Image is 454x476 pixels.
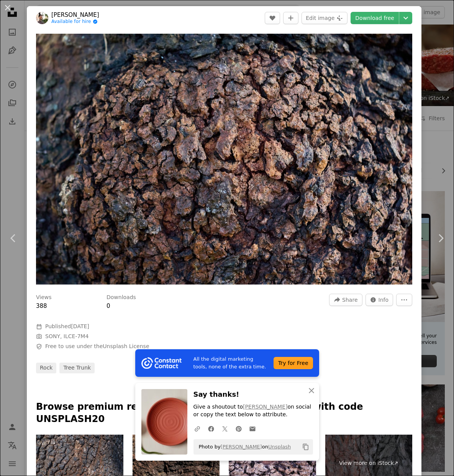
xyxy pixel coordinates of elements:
[195,441,291,453] span: Photo by on
[302,12,347,24] button: Edit image
[283,12,298,24] button: Add to Collection
[36,12,48,24] img: Go to Gaurav Kumar's profile
[59,363,95,373] a: tree trunk
[71,323,89,329] time: August 5, 2025 at 4:05:31 AM EDT
[45,333,89,340] button: SONY, ILCE-7M4
[232,421,246,436] a: Share on Pinterest
[396,294,412,306] button: More Actions
[193,355,268,371] span: All the digital marketing tools, none of the extra time.
[399,12,412,24] button: Choose download size
[36,303,47,309] span: 388
[135,349,319,377] a: All the digital marketing tools, none of the extra time.Try for Free
[193,403,313,419] p: Give a shoutout to on social or copy the text below to attribute.
[36,34,412,285] img: The image shows a close-up of tree bark.
[45,323,89,329] span: Published
[427,201,454,275] a: Next
[265,12,280,24] button: Like
[103,343,149,349] a: Unsplash License
[351,12,399,24] a: Download free
[379,294,389,306] span: Info
[342,294,357,306] span: Share
[204,421,218,436] a: Share on Facebook
[193,389,313,400] h3: Say thanks!
[141,357,182,369] img: file-1754318165549-24bf788d5b37
[299,440,312,453] button: Copy to clipboard
[218,421,232,436] a: Share on Twitter
[36,363,56,373] a: rock
[51,19,99,25] a: Available for hire
[268,444,291,450] a: Unsplash
[329,294,362,306] button: Share this image
[36,34,412,285] button: Zoom in on this image
[274,357,313,369] div: Try for Free
[45,343,149,350] span: Free to use under the
[36,294,52,301] h3: Views
[107,303,110,309] span: 0
[107,294,136,301] h3: Downloads
[243,404,287,410] a: [PERSON_NAME]
[246,421,259,436] a: Share over email
[221,444,262,450] a: [PERSON_NAME]
[365,294,393,306] button: Stats about this image
[51,11,99,19] a: [PERSON_NAME]
[36,401,412,425] p: Browse premium related images on iStock | Save 20% with code UNSPLASH20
